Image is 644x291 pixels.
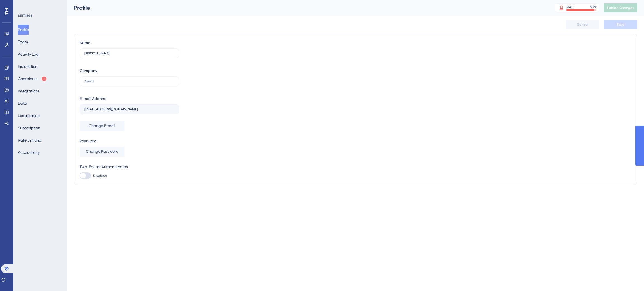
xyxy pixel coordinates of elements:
button: Localization [18,111,40,121]
span: Change Password [86,148,119,155]
button: Installation [18,61,37,71]
div: 93 % [590,5,596,9]
div: Company [80,67,97,74]
button: Activity Log [18,49,39,59]
button: Integrations [18,86,39,96]
iframe: UserGuiding AI Assistant Launcher [621,269,637,286]
span: Publish Changes [607,6,634,10]
span: Change E-mail [89,123,115,129]
button: Profile [18,25,29,35]
button: Change Password [80,147,124,157]
div: Name [80,39,90,46]
span: Save [617,22,624,27]
button: Data [18,98,27,108]
button: Accessibility [18,147,40,158]
div: E-mail Address [80,95,106,102]
button: Publish Changes [604,3,637,12]
input: Name Surname [84,51,174,55]
button: Cancel [566,20,599,29]
button: Save [604,20,637,29]
button: Rate Limiting [18,135,41,145]
button: Change E-mail [80,121,124,131]
input: Company Name [84,79,174,83]
div: Two-Factor Authentication [80,163,179,170]
span: Cancel [577,22,588,27]
button: Subscription [18,123,40,133]
div: SETTINGS [18,13,63,18]
div: MAU [566,5,574,9]
button: Team [18,37,28,47]
span: Disabled [93,173,107,178]
div: Profile [74,4,541,12]
button: Containers [18,74,47,84]
input: E-mail Address [84,107,174,111]
div: Password [80,138,179,144]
